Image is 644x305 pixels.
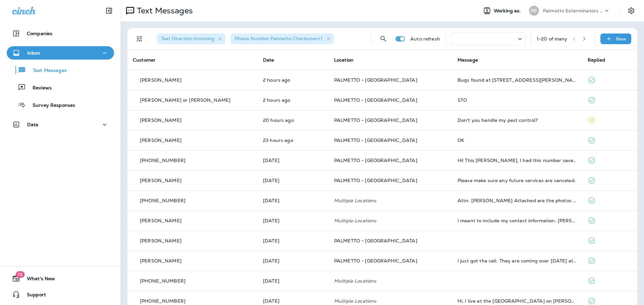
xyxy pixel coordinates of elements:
p: Reviews [26,85,52,91]
p: Multiple Locations [334,278,447,284]
p: Multiple Locations [334,298,447,304]
p: Survey Responses [26,102,75,109]
button: Search Messages [377,32,390,46]
p: Oct 9, 2025 04:52 PM [263,118,323,123]
p: Oct 7, 2025 11:05 AM [263,198,323,203]
p: Text Messages [134,6,193,16]
span: 19 [15,271,24,278]
p: Oct 10, 2025 10:57 AM [263,77,323,83]
p: Oct 7, 2025 04:18 PM [263,178,323,183]
span: Phone Number : Palmetto Charleston +1 [235,35,323,42]
p: Companies [27,31,52,36]
span: Text Direction : Incoming [161,35,214,42]
div: Hi! This Deb Dixon, I had this number saved when we received our quote and had our first applicat... [458,158,577,163]
p: [PERSON_NAME] [140,178,181,183]
p: [PERSON_NAME] [140,118,181,123]
div: Don't you handle my pest control? [458,118,577,123]
div: STO [458,97,577,103]
span: PALMETTO - [GEOGRAPHIC_DATA] [334,97,417,103]
p: Oct 2, 2025 08:37 AM [263,278,323,284]
p: [PERSON_NAME] [140,238,181,243]
div: OK [458,138,577,143]
button: Filters [133,32,146,46]
p: [PHONE_NUMBER] [140,298,185,304]
span: PALMETTO - [GEOGRAPHIC_DATA] [334,258,417,264]
span: Date [263,57,274,63]
span: PALMETTO - [GEOGRAPHIC_DATA] [334,157,417,163]
span: Working as: [494,8,522,14]
p: Oct 2, 2025 03:06 PM [263,258,323,263]
p: Multiple Locations [334,218,447,223]
span: PALMETTO - [GEOGRAPHIC_DATA] [334,177,417,183]
p: Oct 9, 2025 01:32 PM [263,138,323,143]
button: Companies [7,27,114,40]
div: I meant to include my contact information: Mike Martini 14 Apollo Rd Charleston, SC 29407 [458,218,577,223]
p: [PHONE_NUMBER] [140,278,185,284]
span: Location [334,57,354,63]
p: Auto refresh [410,36,440,42]
button: Text Messages [7,63,114,77]
p: [PERSON_NAME] [140,77,181,83]
button: Support [7,288,114,301]
div: PE [529,6,539,16]
button: Survey Responses [7,98,114,112]
div: Text Direction:Incoming [157,33,225,44]
p: Palmetto Exterminators LLC [543,8,603,13]
button: Reviews [7,80,114,94]
p: [PERSON_NAME] [140,138,181,143]
button: 19What's New [7,272,114,285]
div: Attn: Devon Attached are the photos I think are termites that a had inside my back door. Let me k... [458,198,577,203]
span: Message [458,57,478,63]
p: Text Messages [26,68,67,74]
p: [PERSON_NAME] or [PERSON_NAME] [140,97,230,103]
span: What's New [20,276,55,284]
p: [PHONE_NUMBER] [140,158,185,163]
div: I just got the call. They are coming over tomorrow at 4:30. Thanks for your help! [458,258,577,263]
p: Oct 5, 2025 10:53 AM [263,218,323,223]
button: Settings [625,5,637,17]
p: Inbox [27,50,40,56]
span: PALMETTO - [GEOGRAPHIC_DATA] [334,238,417,244]
button: Data [7,118,114,131]
div: Phone Number:Palmetto Charleston+1 [231,33,334,44]
button: Collapse Sidebar [100,4,118,17]
span: Customer [133,57,156,63]
p: Oct 2, 2025 04:33 PM [263,238,323,243]
p: [PHONE_NUMBER] [140,198,185,203]
p: Multiple Locations [334,198,447,203]
p: Oct 1, 2025 01:41 PM [263,298,323,304]
div: Hi, I live at the Island Park Condos on Daniel Island. Our association has a pest contract with y... [458,298,577,304]
div: Please make sure any future services are canceled. [458,178,577,183]
div: 1 - 20 of many [537,36,568,42]
p: [PERSON_NAME] [140,258,181,263]
span: PALMETTO - [GEOGRAPHIC_DATA] [334,117,417,123]
button: Inbox [7,46,114,60]
span: Replied [588,57,605,63]
span: PALMETTO - [GEOGRAPHIC_DATA] [334,77,417,83]
p: Oct 10, 2025 10:46 AM [263,97,323,103]
p: New [616,36,626,42]
p: [PERSON_NAME] [140,218,181,223]
span: Support [20,292,46,300]
p: Data [27,122,39,127]
div: Bugs found at 1000 Hunt Club Run. Janet Amos 843.364.8947 [458,77,577,83]
span: PALMETTO - [GEOGRAPHIC_DATA] [334,137,417,143]
p: Oct 8, 2025 04:36 PM [263,158,323,163]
